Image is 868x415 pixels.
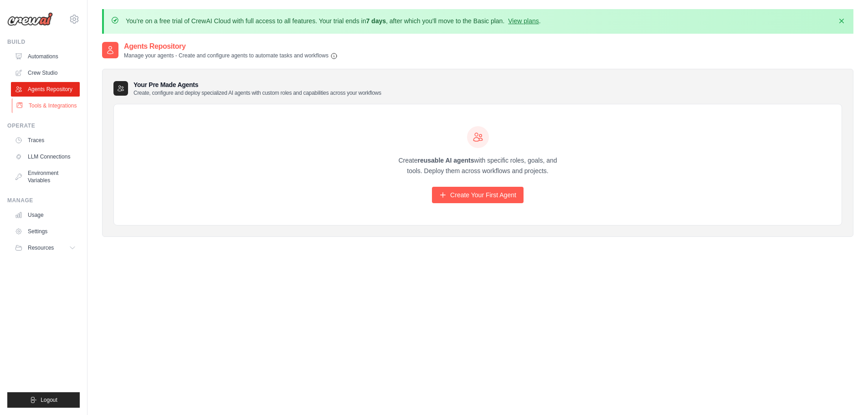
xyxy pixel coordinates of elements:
[11,224,80,239] a: Settings
[7,12,53,26] img: Logo
[11,208,80,222] a: Usage
[11,82,80,97] a: Agents Repository
[124,41,338,52] h2: Agents Repository
[134,89,381,97] p: Create, configure and deploy specialized AI agents with custom roles and capabilities across your...
[7,392,80,408] button: Logout
[7,197,80,204] div: Manage
[366,17,386,25] strong: 7 days
[41,396,57,404] span: Logout
[11,149,80,164] a: LLM Connections
[126,16,541,26] p: You're on a free trial of CrewAI Cloud with full access to all features. Your trial ends in , aft...
[11,166,80,188] a: Environment Variables
[28,244,54,251] span: Resources
[12,98,81,113] a: Tools & Integrations
[7,38,80,46] div: Build
[11,133,80,148] a: Traces
[508,17,539,25] a: View plans
[417,157,474,164] strong: reusable AI agents
[134,80,381,97] h3: Your Pre Made Agents
[11,49,80,64] a: Automations
[11,66,80,80] a: Crew Studio
[7,122,80,129] div: Operate
[432,187,524,203] a: Create Your First Agent
[390,155,565,176] p: Create with specific roles, goals, and tools. Deploy them across workflows and projects.
[11,241,80,255] button: Resources
[124,52,338,60] p: Manage your agents - Create and configure agents to automate tasks and workflows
